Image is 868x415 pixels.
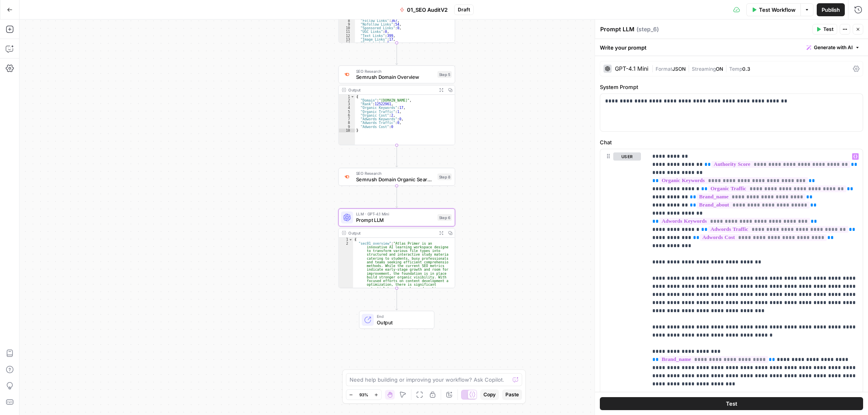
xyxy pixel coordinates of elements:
div: 14 [339,41,355,45]
span: Test Workflow [759,6,796,14]
div: Output [348,230,434,236]
div: SEO ResearchSemrush Domain Organic Search PagesStep 8 [338,168,455,186]
textarea: Prompt LLM [600,25,634,33]
span: ( step_6 ) [636,25,659,33]
div: 5 [339,110,355,113]
span: Toggle code folding, rows 1 through 10 [350,95,354,98]
span: ON [716,66,723,72]
span: Paste [505,391,519,398]
span: Test [823,26,833,33]
div: 9 [339,125,355,128]
div: 13 [339,37,355,41]
span: 93% [359,391,368,398]
div: 1 [339,238,353,241]
img: otu06fjiulrdwrqmbs7xihm55rg9 [343,174,351,180]
g: Edge from step_6 to end [396,288,398,310]
span: Toggle code folding, rows 1 through 3 [348,238,352,241]
div: 8 [339,121,355,125]
img: 4e4w6xi9sjogcjglmt5eorgxwtyu [343,71,351,78]
span: Copy [483,391,496,398]
div: 4 [339,106,355,110]
span: Streaming [692,66,716,72]
span: | [652,64,656,72]
div: 11 [339,30,355,34]
label: System Prompt [600,83,863,91]
button: Publish [817,3,845,16]
button: Paste [502,389,522,400]
span: Generate with AI [814,44,853,51]
div: 2 [339,98,355,102]
div: 8 [339,19,355,22]
span: LLM · GPT-4.1 Mini [356,211,435,217]
button: 01_SEO AuditV2 [395,3,453,16]
span: SEO Research [356,68,435,74]
span: Format [656,66,672,72]
div: LLM · GPT-4.1 MiniPrompt LLMStep 6Output{ "sec01_overview":"Atlas Primer is an innovative AI lear... [338,209,455,288]
span: 0.3 [742,66,750,72]
span: Test [726,400,737,408]
span: JSON [672,66,686,72]
span: | [723,64,729,72]
span: 01_SEO AuditV2 [407,6,448,14]
div: 7 [339,117,355,121]
div: 12 [339,34,355,37]
div: 2 [339,241,353,313]
button: Test [600,397,863,410]
span: Prompt LLM [356,216,435,224]
span: Semrush Domain Overview [356,73,435,81]
span: Publish [822,6,840,14]
div: GPT-4.1 Mini [615,66,648,72]
div: Step 8 [437,174,452,180]
span: SEO Research [356,170,435,176]
label: Chat [600,138,863,146]
button: Copy [480,389,499,400]
div: 1 [339,95,355,98]
span: Temp [729,66,742,72]
div: EndOutput [338,311,455,329]
div: Step 5 [437,71,452,78]
div: 10 [339,26,355,30]
button: user [613,152,641,161]
span: | [686,64,692,72]
div: 6 [339,113,355,117]
div: Step 6 [437,214,452,221]
div: 10 [339,128,355,132]
span: Draft [458,6,470,13]
g: Edge from step_3 to step_5 [396,43,398,65]
span: End [377,313,428,319]
span: Semrush Domain Organic Search Pages [356,176,435,183]
div: SEO ResearchSemrush Domain OverviewStep 5Output{ "Domain":"[DOMAIN_NAME]", "Rank":12522961, "Orga... [338,65,455,145]
button: Generate with AI [803,42,863,53]
div: 9 [339,22,355,26]
button: Test Workflow [746,3,800,16]
span: Output [377,319,428,326]
div: Write your prompt [595,39,868,56]
button: Test [812,24,837,35]
g: Edge from step_8 to step_6 [396,186,398,208]
g: Edge from step_5 to step_8 [396,145,398,167]
div: 3 [339,102,355,106]
div: Output [348,87,434,93]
